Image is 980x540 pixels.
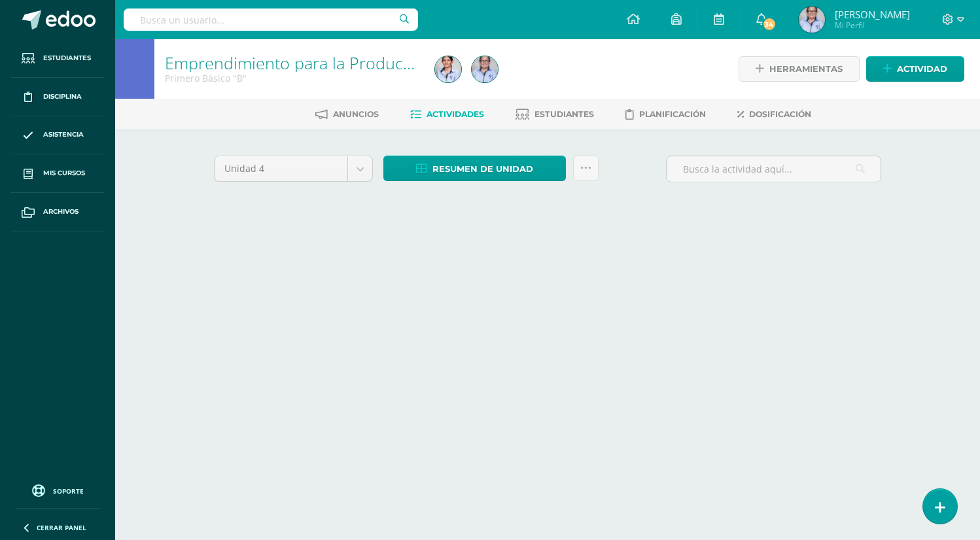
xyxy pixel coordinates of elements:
[432,157,533,181] span: Resumen de unidad
[43,53,91,63] span: Estudiantes
[427,109,484,119] span: Actividades
[10,116,105,155] a: Asistencia
[667,156,881,182] input: Busca la actividad aquí...
[625,104,706,125] a: Planificación
[835,8,910,21] span: [PERSON_NAME]
[749,109,811,119] span: Dosificación
[224,156,338,181] span: Unidad 4
[737,104,811,125] a: Dosificación
[10,78,105,116] a: Disciplina
[410,104,484,125] a: Actividades
[897,57,947,81] span: Actividad
[739,56,860,82] a: Herramientas
[333,109,379,119] span: Anuncios
[165,52,452,74] a: Emprendimiento para la Productividad
[866,56,964,82] a: Actividad
[383,156,566,181] a: Resumen de unidad
[639,109,706,119] span: Planificación
[43,129,84,140] span: Asistencia
[124,8,418,31] input: Busca un usuario...
[799,7,825,33] img: 1dda184af6efa5d482d83f07e0e6c382.png
[37,523,86,532] span: Cerrar panel
[215,156,372,181] a: Unidad 4
[835,20,910,31] span: Mi Perfil
[10,39,105,78] a: Estudiantes
[315,104,379,125] a: Anuncios
[16,481,99,499] a: Soporte
[165,72,419,84] div: Primero Básico 'B'
[43,207,79,217] span: Archivos
[165,54,419,72] h1: Emprendimiento para la Productividad
[10,193,105,231] a: Archivos
[516,104,594,125] a: Estudiantes
[534,109,594,119] span: Estudiantes
[472,56,498,82] img: 1dda184af6efa5d482d83f07e0e6c382.png
[43,168,85,178] span: Mis cursos
[10,154,105,193] a: Mis cursos
[769,57,843,81] span: Herramientas
[43,92,82,102] span: Disciplina
[53,486,84,496] span: Soporte
[761,17,776,31] span: 34
[435,56,461,82] img: 2f7b6a1dd1a10ecf2c11198932961ac6.png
